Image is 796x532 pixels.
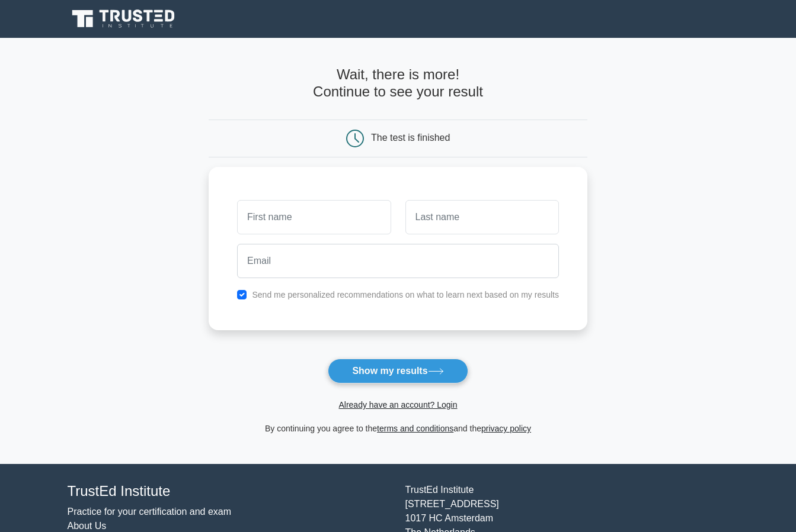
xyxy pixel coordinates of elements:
[328,359,468,383] button: Show my results
[377,424,453,433] a: terms and conditions
[405,200,559,234] input: Last name
[338,400,457,410] a: Already have an account? Login
[68,507,232,517] a: Practice for your certification and exam
[237,200,391,234] input: First name
[371,133,450,143] div: The test is finished
[209,66,587,101] h4: Wait, there is more! Continue to see your result
[202,421,594,436] div: By continuing you agree to the and the
[237,244,559,278] input: Email
[68,483,391,500] h4: TrustEd Institute
[481,424,531,433] a: privacy policy
[252,290,559,299] label: Send me personalized recommendations on what to learn next based on my results
[68,521,107,531] a: About Us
